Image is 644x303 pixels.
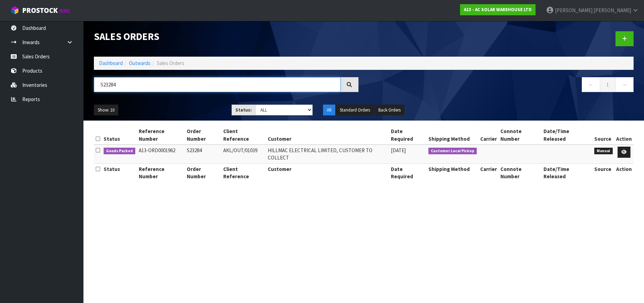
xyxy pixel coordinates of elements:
a: ← [582,77,600,92]
button: Show: 10 [94,105,118,116]
span: Sales Orders [157,60,184,66]
th: Client Reference [222,126,266,145]
th: Client Reference [222,163,266,182]
img: cube-alt.png [10,6,19,15]
td: A13-ORD0001962 [137,145,185,163]
span: Goods Packed [104,148,135,155]
th: Source [593,163,614,182]
button: Standard Orders [336,105,374,116]
td: HILLMAC ELECTRICAL LIMITED, CUSTOMER TO COLLECT [266,145,389,163]
th: Date/Time Released [542,126,593,145]
td: S23284 [185,145,222,163]
th: Order Number [185,163,222,182]
button: Back Orders [375,105,404,116]
th: Status [102,126,137,145]
button: All [323,105,335,116]
th: Order Number [185,126,222,145]
span: Manual [594,148,613,155]
th: Date/Time Released [542,163,593,182]
span: [PERSON_NAME] [555,7,593,14]
span: ProStock [22,6,58,15]
th: Date Required [389,163,427,182]
span: [PERSON_NAME] [594,7,631,14]
th: Date Required [389,126,427,145]
strong: A13 - AC SOLAR WAREHOUSE LTD [464,7,532,13]
th: Customer [266,126,389,145]
th: Carrier [478,126,499,145]
th: Reference Number [137,126,185,145]
input: Search sales orders [94,77,340,92]
th: Status [102,163,137,182]
th: Shipping Method [427,126,478,145]
th: Action [614,126,634,145]
th: Connote Number [499,126,542,145]
th: Reference Number [137,163,185,182]
h1: Sales Orders [94,31,359,42]
span: [DATE] [391,147,406,154]
th: Connote Number [499,163,542,182]
nav: Page navigation [369,77,634,94]
a: → [615,77,634,92]
a: 1 [600,77,615,92]
a: Dashboard [99,60,123,66]
th: Source [593,126,614,145]
strong: Status: [235,107,252,113]
th: Shipping Method [427,163,478,182]
td: AKL/OUT/01039 [222,145,266,163]
th: Carrier [478,163,499,182]
a: Outwards [129,60,151,66]
th: Action [614,163,634,182]
span: Customer Local Pickup [428,148,477,155]
small: WMS [59,8,70,14]
th: Customer [266,163,389,182]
